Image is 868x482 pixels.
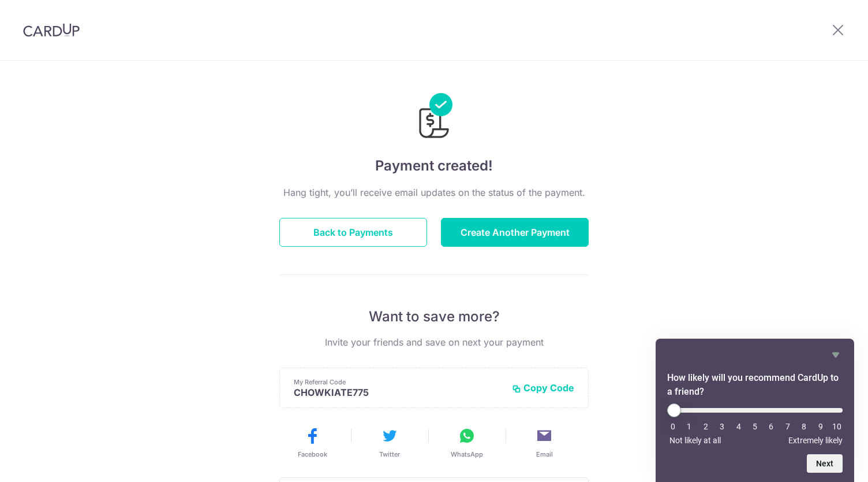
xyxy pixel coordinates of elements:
[294,387,503,398] p: CHOWKIATE775
[831,422,843,431] li: 10
[279,155,589,176] h4: Payment created!
[782,422,794,431] li: 7
[279,218,427,247] button: Back to Payments
[716,422,728,431] li: 3
[279,307,589,326] p: Want to save more?
[512,382,574,394] button: Copy Code
[379,450,400,459] span: Twitter
[433,427,501,459] button: WhatsApp
[765,422,777,431] li: 6
[683,422,695,431] li: 1
[510,427,578,459] button: Email
[294,377,503,387] p: My Referral Code
[279,335,589,349] p: Invite your friends and save on next your payment
[788,436,843,445] span: Extremely likely
[749,422,761,431] li: 5
[669,436,721,445] span: Not likely at all
[667,348,843,473] div: How likely will you recommend CardUp to a friend? Select an option from 0 to 10, with 0 being Not...
[451,450,483,459] span: WhatsApp
[416,93,452,142] img: Payments
[733,422,744,431] li: 4
[356,427,424,459] button: Twitter
[807,454,843,473] button: Next question
[667,403,843,445] div: How likely will you recommend CardUp to a friend? Select an option from 0 to 10, with 0 being Not...
[298,450,327,459] span: Facebook
[536,450,553,459] span: Email
[700,422,712,431] li: 2
[798,422,810,431] li: 8
[667,371,843,399] h2: How likely will you recommend CardUp to a friend? Select an option from 0 to 10, with 0 being Not...
[278,427,346,459] button: Facebook
[815,422,826,431] li: 9
[667,422,679,431] li: 0
[441,218,589,247] button: Create Another Payment
[23,23,80,37] img: CardUp
[279,186,589,199] p: Hang tight, you’ll receive email updates on the status of the payment.
[829,348,843,362] button: Hide survey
